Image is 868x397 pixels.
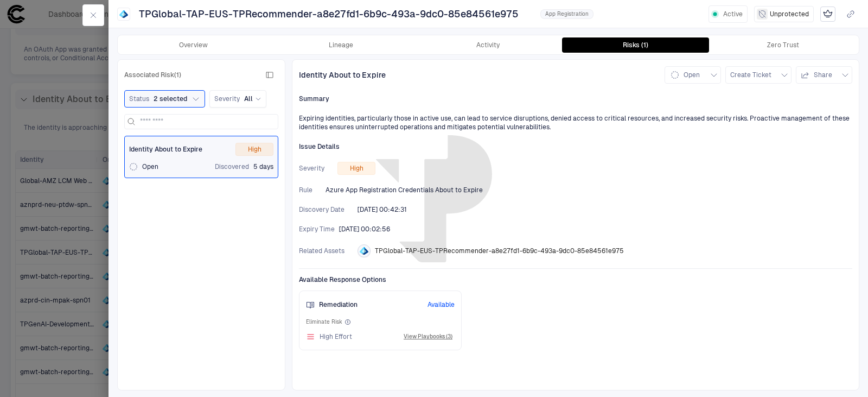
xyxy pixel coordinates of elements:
[299,142,340,151] span: Issue Details
[244,94,253,103] span: All
[299,114,852,131] div: Expiring identities, particularly those in active use, can lead to service disruptions, denied ac...
[358,205,407,214] div: 8/19/2025 16:42:31 (GMT+00:00 UTC)
[120,37,267,53] button: Overview
[684,71,700,79] span: Open
[319,300,358,309] span: Remediation
[545,10,589,18] span: App Registration
[414,37,562,53] button: Activity
[350,164,363,173] span: High
[306,318,342,326] span: Eliminate Risk
[375,247,624,255] span: TPGlobal-TAP-EUS-TPRecommender-a8e27fd1-6b9c-493a-9dc0-85e84561e975
[124,90,205,108] button: Status2 selected
[129,145,202,154] span: Identity About to Expire
[139,8,519,21] span: TPGlobal-TAP-EUS-TPRecommender-a8e27fd1-6b9c-493a-9dc0-85e84561e975
[299,94,329,103] span: Summary
[339,225,390,234] span: [DATE] 00:02:56
[623,41,648,49] div: Risks (1)
[725,66,792,84] button: Create Ticket
[820,7,835,22] div: Mark as Crown Jewel
[427,300,455,309] span: Available
[320,332,352,341] span: High Effort
[215,162,249,171] span: Discovered
[299,225,335,234] span: Expiry Time
[119,10,128,18] div: Entra ID
[730,71,771,79] span: Create Ticket
[358,205,407,214] span: [DATE] 00:42:31
[360,247,368,255] div: Entra ID
[299,247,344,255] span: Related Assets
[129,94,149,103] span: Status
[401,330,455,343] button: View Playbooks (3)
[137,5,534,23] button: TPGlobal-TAP-EUS-TPRecommender-a8e27fd1-6b9c-493a-9dc0-85e84561e975
[767,41,799,49] div: Zero Trust
[253,162,273,171] span: 5 days
[339,225,390,234] div: 9/18/2025 16:02:56 (GMT+00:00 UTC)
[796,66,852,84] button: Share
[723,10,743,18] span: Active
[299,164,324,173] span: Severity
[770,10,809,18] span: Unprotected
[124,71,181,79] span: Associated Risk (1)
[214,94,240,103] span: Severity
[299,275,852,284] span: Available Response Options
[299,70,386,80] span: Identity About to Expire
[248,145,261,154] span: High
[299,205,344,214] span: Discovery Date
[142,162,158,171] span: Open
[154,94,187,103] span: 2 selected
[814,71,832,79] span: Share
[665,66,721,84] button: Open
[299,186,312,194] span: Rule
[267,37,415,53] button: Lineage
[325,186,483,194] span: Azure App Registration Credentials About to Expire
